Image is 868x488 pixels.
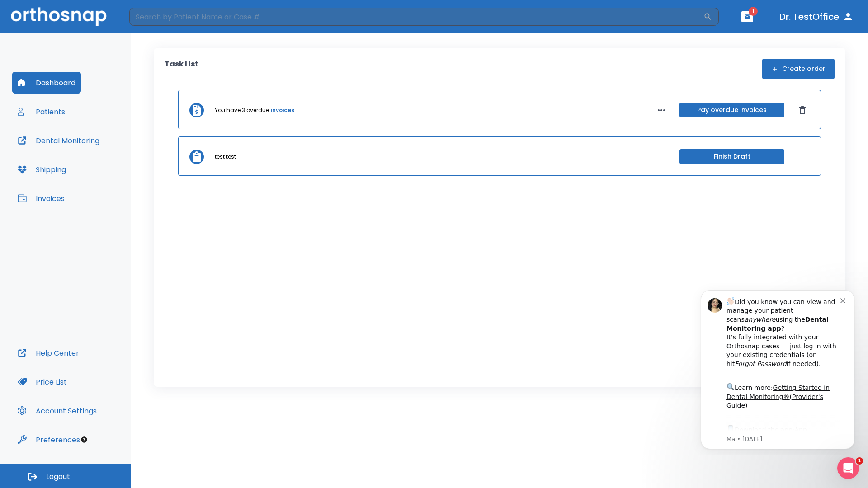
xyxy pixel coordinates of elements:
[129,8,703,26] input: Search by Patient Name or Case #
[12,342,85,364] button: Help Center
[271,106,294,114] a: invoices
[153,14,160,21] button: Dismiss notification
[679,149,784,164] button: Finish Draft
[12,130,105,151] button: Dental Monitoring
[776,9,857,25] button: Dr. TestOffice
[12,72,81,94] button: Dashboard
[80,436,88,444] div: Tooltip anchor
[46,472,70,482] span: Logout
[12,188,70,209] button: Invoices
[11,7,107,26] img: Orthosnap
[679,103,784,117] button: Pay overdue invoices
[12,101,71,122] button: Patients
[215,153,236,161] p: test test
[12,429,85,450] button: Preferences
[856,457,863,465] span: 1
[39,144,120,160] a: App Store
[749,7,758,16] span: 1
[795,103,810,117] button: Dismiss
[12,371,72,393] button: Price List
[39,153,153,161] p: Message from Ma, sent 6w ago
[837,457,859,479] iframe: Intercom live chat
[165,59,198,79] p: Task List
[215,106,269,114] p: You have 3 overdue
[762,59,835,79] button: Create order
[687,282,868,455] iframe: Intercom notifications message
[39,142,153,188] div: Download the app: | ​ Let us know if you need help getting started!
[12,159,71,180] button: Shipping
[12,400,102,422] button: Account Settings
